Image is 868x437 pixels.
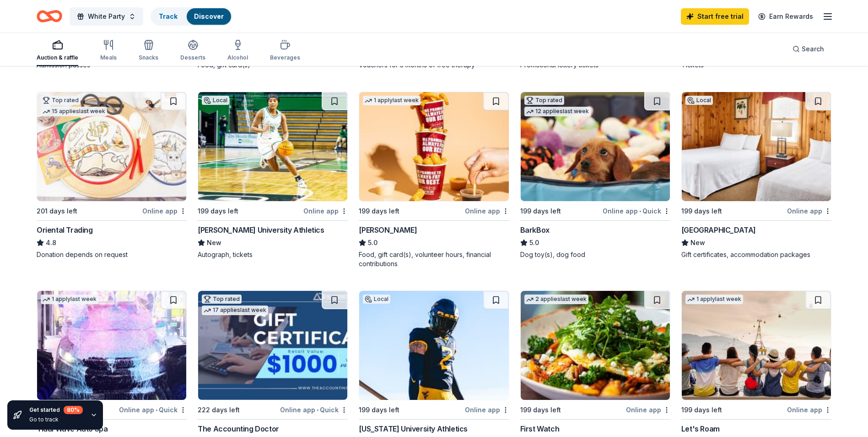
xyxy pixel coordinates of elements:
[202,96,229,105] div: Local
[41,96,81,105] div: Top rated
[303,205,348,217] div: Online app
[37,206,77,217] div: 201 days left
[270,54,300,61] div: Beverages
[227,36,248,66] button: Alcohol
[37,92,186,201] img: Image for Oriental Trading
[41,107,107,116] div: 15 applies last week
[681,8,749,25] a: Start free trial
[37,5,62,27] a: Home
[681,206,722,217] div: 199 days left
[524,107,591,116] div: 12 applies last week
[359,92,509,268] a: Image for Sheetz1 applylast week199 days leftOnline app[PERSON_NAME]5.0Food, gift card(s), volunt...
[787,205,831,217] div: Online app
[37,224,93,235] div: Oriental Trading
[753,8,819,25] a: Earn Rewards
[521,291,670,400] img: Image for First Watch
[202,295,242,304] div: Top rated
[70,7,143,26] button: White Party
[180,54,205,61] div: Desserts
[139,36,158,66] button: Snacks
[198,92,347,201] img: Image for Marshall University Athletics
[520,423,560,434] div: First Watch
[363,295,390,304] div: Local
[520,92,670,259] a: Image for BarkBoxTop rated12 applieslast week199 days leftOnline app•QuickBarkBox5.0Dog toy(s), d...
[280,404,348,415] div: Online app Quick
[180,36,205,66] button: Desserts
[159,12,178,20] a: Track
[359,291,508,400] img: Image for West Virginia University Athletics
[100,54,117,61] div: Meals
[681,423,720,434] div: Let's Roam
[88,11,125,22] span: White Party
[37,291,186,400] img: Image for Tidal Wave Auto Spa
[198,224,324,235] div: [PERSON_NAME] University Athletics
[156,406,157,414] span: •
[359,206,399,217] div: 199 days left
[682,92,831,201] img: Image for Oglebay Park Resort
[524,96,564,105] div: Top rated
[520,404,561,415] div: 199 days left
[64,406,83,414] div: 80 %
[37,36,78,66] button: Auction & raffle
[359,92,508,201] img: Image for Sheetz
[227,54,248,61] div: Alcohol
[685,96,713,105] div: Local
[681,224,756,235] div: [GEOGRAPHIC_DATA]
[317,406,318,414] span: •
[37,92,187,259] a: Image for Oriental TradingTop rated15 applieslast week201 days leftOnline appOriental Trading4.8D...
[639,208,641,215] span: •
[524,295,588,304] div: 2 applies last week
[681,404,722,415] div: 199 days left
[29,406,83,414] div: Get started
[359,423,468,434] div: [US_STATE] University Athletics
[787,404,831,415] div: Online app
[685,295,743,304] div: 1 apply last week
[37,54,78,61] div: Auction & raffle
[198,206,238,217] div: 199 days left
[100,36,117,66] button: Meals
[37,250,187,259] div: Donation depends on request
[41,295,98,304] div: 1 apply last week
[626,404,670,415] div: Online app
[520,206,561,217] div: 199 days left
[142,205,187,217] div: Online app
[151,7,232,26] button: TrackDiscover
[29,416,83,423] div: Go to track
[198,423,279,434] div: The Accounting Doctor
[198,404,240,415] div: 222 days left
[359,250,509,268] div: Food, gift card(s), volunteer hours, financial contributions
[520,250,670,259] div: Dog toy(s), dog food
[603,205,670,217] div: Online app Quick
[363,96,421,105] div: 1 apply last week
[681,250,831,259] div: Gift certificates, accommodation packages
[690,237,705,248] span: New
[682,291,831,400] img: Image for Let's Roam
[785,40,831,58] button: Search
[198,250,348,259] div: Autograph, tickets
[198,92,348,259] a: Image for Marshall University AthleticsLocal199 days leftOnline app[PERSON_NAME] University Athle...
[368,237,377,248] span: 5.0
[465,205,509,217] div: Online app
[194,12,224,20] a: Discover
[802,44,824,55] span: Search
[465,404,509,415] div: Online app
[520,224,550,235] div: BarkBox
[202,306,268,315] div: 17 applies last week
[198,291,347,400] img: Image for The Accounting Doctor
[270,36,300,66] button: Beverages
[359,224,417,235] div: [PERSON_NAME]
[46,237,56,248] span: 4.8
[139,54,158,61] div: Snacks
[207,237,221,248] span: New
[359,404,399,415] div: 199 days left
[521,92,670,201] img: Image for BarkBox
[681,92,831,259] a: Image for Oglebay Park ResortLocal199 days leftOnline app[GEOGRAPHIC_DATA]NewGift certificates, a...
[529,237,539,248] span: 5.0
